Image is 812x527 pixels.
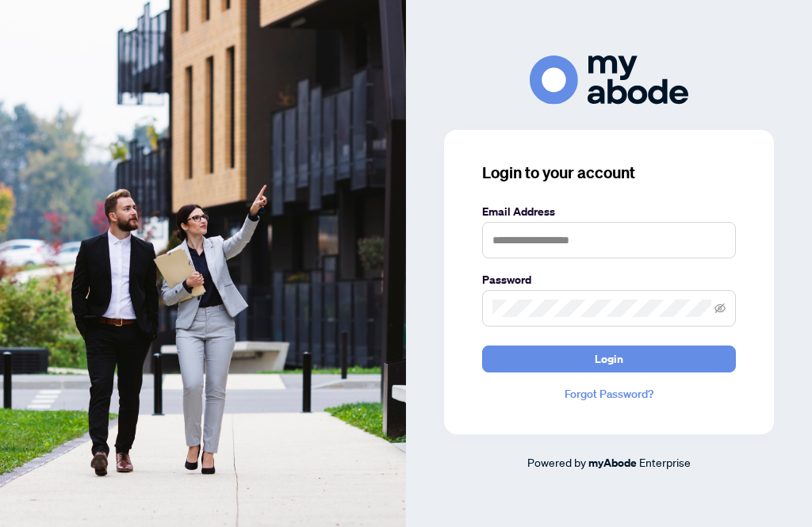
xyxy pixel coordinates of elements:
[482,203,736,220] label: Email Address
[482,162,736,184] h3: Login to your account
[714,303,726,314] span: eye-invisible
[482,346,736,372] button: Login
[527,455,586,469] span: Powered by
[482,271,736,288] label: Password
[482,385,736,403] a: Forgot Password?
[530,55,688,104] img: ma-logo
[588,454,637,472] a: myAbode
[639,455,691,469] span: Enterprise
[595,346,623,372] span: Login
